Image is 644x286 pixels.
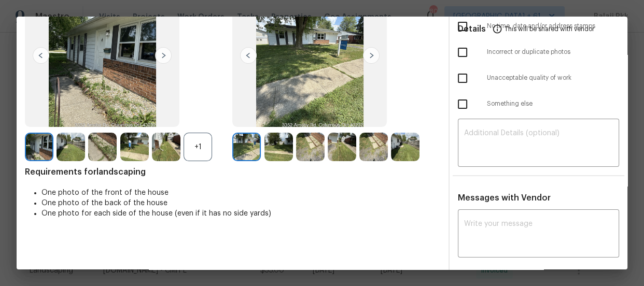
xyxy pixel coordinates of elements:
div: Unacceptable quality of work [450,65,627,91]
span: This will be shared with vendor [505,17,594,41]
span: Unacceptable quality of work [487,74,619,82]
img: right-chevron-button-url [363,47,380,64]
li: One photo for each side of the house (even if it has no side yards) [41,208,440,219]
span: Requirements for landscaping [25,167,440,177]
span: Incorrect or duplicate photos [487,48,619,56]
img: left-chevron-button-url [240,47,257,64]
div: Incorrect or duplicate photos [450,39,627,65]
div: +1 [184,133,212,161]
span: Something else [487,99,619,108]
img: right-chevron-button-url [155,47,172,64]
div: Something else [450,91,627,117]
img: left-chevron-button-url [33,47,49,64]
span: Messages with Vendor [458,194,551,202]
li: One photo of the front of the house [41,188,440,198]
li: One photo of the back of the house [41,198,440,208]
